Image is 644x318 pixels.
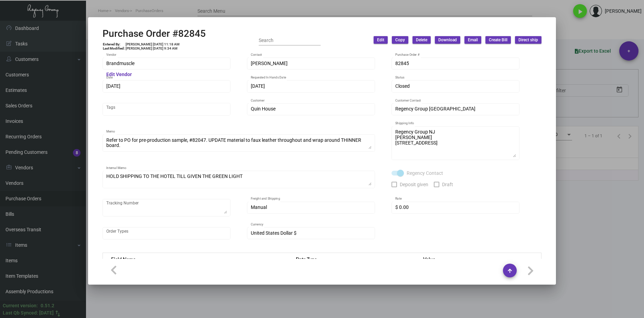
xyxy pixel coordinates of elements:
span: Edit [377,37,384,43]
div: 0.51.2 [41,302,54,309]
th: Field Name [103,253,289,265]
span: Regency Contact [407,169,443,177]
div: Last Qb Synced: [DATE] [3,309,54,317]
span: Create Bill [489,37,507,43]
h2: Purchase Order #82845 [103,28,206,40]
button: Download [435,36,460,44]
th: Value [416,253,541,265]
button: Copy [392,36,408,44]
mat-hint: Edit Vendor [106,72,132,77]
button: Create Bill [485,36,511,44]
td: [PERSON_NAME] [DATE] 11:18 AM [125,42,180,46]
span: Draft [442,180,453,189]
span: Deposit given [400,180,428,189]
span: Manual [251,204,267,210]
span: Email [468,37,478,43]
button: Email [464,36,481,44]
button: Edit [374,36,388,44]
span: Delete [416,37,427,43]
span: Download [438,37,457,43]
td: [PERSON_NAME] [DATE] 9:34 AM [125,46,180,51]
div: Current version: [3,302,38,309]
span: Copy [395,37,405,43]
button: Delete [412,36,431,44]
td: Entered By: [103,42,125,46]
span: Closed [395,83,410,89]
button: Direct ship [515,36,541,44]
th: Data Type [289,253,416,265]
td: Last Modified: [103,46,125,51]
span: Direct ship [518,37,538,43]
